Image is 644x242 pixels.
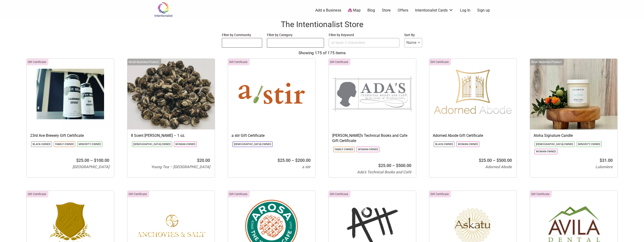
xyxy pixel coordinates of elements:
[396,163,411,168] bdi: 500.00
[477,8,490,13] a: Sign up
[382,8,391,13] a: Store
[479,158,481,163] span: $
[267,32,324,38] label: Filter by Category
[530,191,552,197] div: Click to show only this category
[151,165,210,169] span: Young Tea – [GEOGRAPHIC_DATA]
[530,59,617,129] img: Lulumiere Aloha Signature Candle
[456,142,479,147] li: Click to show only this community
[378,163,381,168] span: $
[222,32,262,38] label: Filter by Community
[357,170,411,174] span: Ada’s Technical Books and Café
[600,158,602,163] span: $
[357,147,379,152] li: Click to show only this community
[278,158,290,163] bdi: 25.00
[392,163,395,168] span: –
[485,165,512,169] span: Adorned Abode
[577,142,602,147] li: Click to show only this community
[433,133,513,138] h3: Adorned Abode Gift Certificate
[197,158,210,163] bdi: 20.00
[27,59,48,65] div: Click to show only this category
[333,147,355,152] li: Click to show only this community
[404,32,422,38] label: Sort By
[72,165,109,169] span: [GEOGRAPHIC_DATA]
[197,158,199,163] span: $
[535,142,575,147] li: Click to show only this community
[600,158,613,163] bdi: 31.00
[378,163,391,168] bdi: 25.00
[228,59,250,65] div: Click to show only this category
[348,8,361,13] a: Map
[398,8,408,13] a: Offers
[77,142,102,147] li: Click to show only this community
[131,133,211,138] h3: 8 Scent [PERSON_NAME] – 1 oz.
[530,59,564,65] div: Click to show only this category
[497,158,512,163] bdi: 500.00
[329,59,350,65] div: Click to show only this category
[76,158,79,163] span: $
[54,142,75,147] li: Click to show only this community
[329,32,400,38] label: Filter by Keyword
[232,133,312,138] h3: a stir Gift Certificate
[595,165,613,169] span: Lulumiere
[329,191,350,197] div: Click to show only this category
[429,59,517,129] img: Adorned Abode Gift Certificates
[479,158,492,163] bdi: 25.00
[232,142,273,147] li: Click to show only this community
[434,142,455,147] li: Click to show only this community
[460,8,470,13] a: Log In
[94,158,109,163] bdi: 100.00
[329,59,416,129] img: Adas Technical Books and Cafe Logo
[367,8,375,13] a: Blog
[429,191,451,197] div: Click to show only this category
[127,59,161,65] div: Click to show only this category
[315,8,341,13] a: Add a Business
[302,165,311,169] span: a stir
[5,50,639,56] div: Showing 175 of 175 items
[493,158,496,163] span: –
[332,133,412,144] h3: [PERSON_NAME]’s Technical Books and Cafe Gift Certificate
[76,158,89,163] bdi: 25.00
[174,142,197,147] li: Click to show only this community
[534,133,614,138] h3: Aloha Signature Candle
[27,191,48,197] div: Click to show only this category
[295,158,298,163] span: $
[497,158,499,163] span: $
[127,191,149,197] div: Click to show only this category
[295,158,311,163] bdi: 200.00
[132,142,172,147] li: Click to show only this community
[429,59,451,65] div: Click to show only this category
[5,19,639,30] h1: The Intentionalist Store
[30,133,110,138] h3: 23rd Ave Brewery Gift Certificate
[329,38,400,47] input: at least 3 characters
[396,163,398,168] span: $
[31,142,52,147] li: Click to show only this community
[415,8,453,13] a: Intentionalist Cards
[278,158,280,163] span: $
[127,59,215,129] img: Young Tea 8 Scent Jasmine Green Pearl
[228,191,250,197] div: Click to show only this category
[94,158,96,163] span: $
[535,149,557,154] li: Click to show only this community
[291,158,294,163] span: –
[152,2,175,17] img: Intentionalist
[90,158,93,163] span: –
